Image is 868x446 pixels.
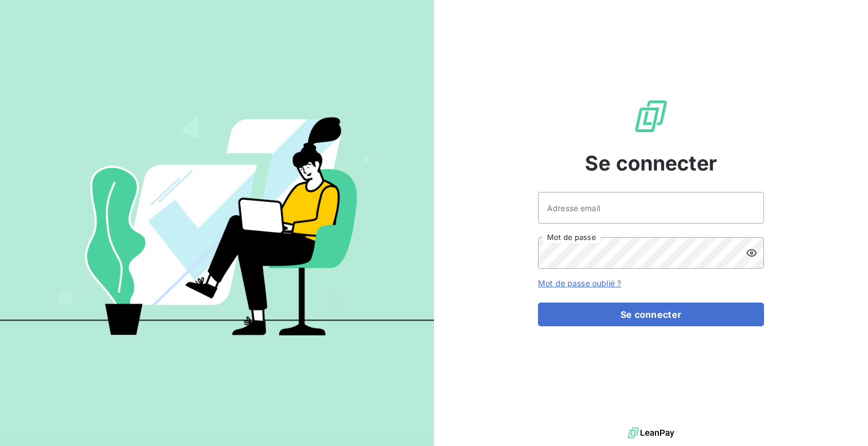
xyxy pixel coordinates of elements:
[538,192,764,224] input: placeholder
[633,98,669,134] img: Logo LeanPay
[538,303,764,326] button: Se connecter
[628,425,674,441] img: logo
[585,148,717,178] span: Se connecter
[538,278,621,288] a: Mot de passe oublié ?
